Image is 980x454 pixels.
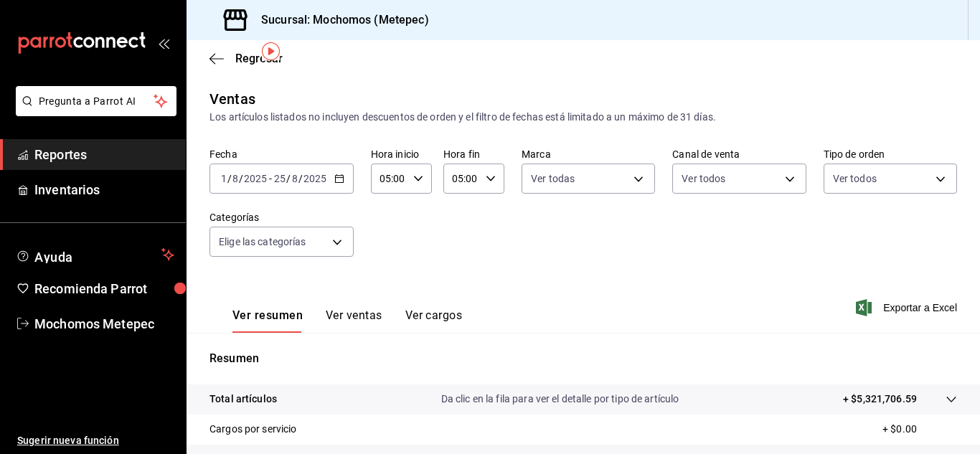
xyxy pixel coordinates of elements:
div: navigation tabs [232,308,462,333]
span: Pregunta a Parrot AI [39,94,154,109]
span: - [269,173,272,184]
span: Ver todas [531,171,575,186]
img: Tooltip marker [262,42,280,60]
button: Regresar [209,52,283,65]
label: Hora inicio [371,149,432,159]
label: Marca [522,149,655,159]
p: + $0.00 [882,422,957,437]
input: -- [220,173,227,184]
input: -- [232,173,239,184]
label: Canal de venta [672,149,806,159]
span: Ayuda [34,246,156,263]
span: Inventarios [34,180,174,199]
p: + $5,321,706.59 [843,392,917,407]
span: Regresar [235,52,283,65]
input: -- [273,173,286,184]
span: / [286,173,291,184]
p: Total artículos [209,392,277,407]
button: Exportar a Excel [859,299,957,316]
input: ---- [303,173,327,184]
span: Mochomos Metepec [34,314,174,334]
button: Ver resumen [232,308,303,333]
span: Sugerir nueva función [17,433,174,448]
a: Pregunta a Parrot AI [10,104,176,119]
label: Tipo de orden [824,149,957,159]
label: Fecha [209,149,354,159]
div: Los artículos listados no incluyen descuentos de orden y el filtro de fechas está limitado a un m... [209,110,957,125]
span: / [227,173,232,184]
span: Ver todos [833,171,877,186]
label: Categorías [209,212,354,222]
button: Ver cargos [405,308,463,333]
h3: Sucursal: Mochomos (Metepec) [250,11,429,29]
button: Ver ventas [326,308,382,333]
p: Resumen [209,350,957,367]
div: Ventas [209,88,255,110]
span: Elige las categorías [219,235,306,249]
p: Da clic en la fila para ver el detalle por tipo de artículo [441,392,679,407]
label: Hora fin [443,149,504,159]
span: / [239,173,243,184]
p: Cargos por servicio [209,422,297,437]
span: / [298,173,303,184]
input: ---- [243,173,268,184]
span: Recomienda Parrot [34,279,174,298]
button: open_drawer_menu [158,37,169,49]
span: Ver todos [682,171,725,186]
button: Pregunta a Parrot AI [16,86,176,116]
input: -- [291,173,298,184]
span: Reportes [34,145,174,164]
